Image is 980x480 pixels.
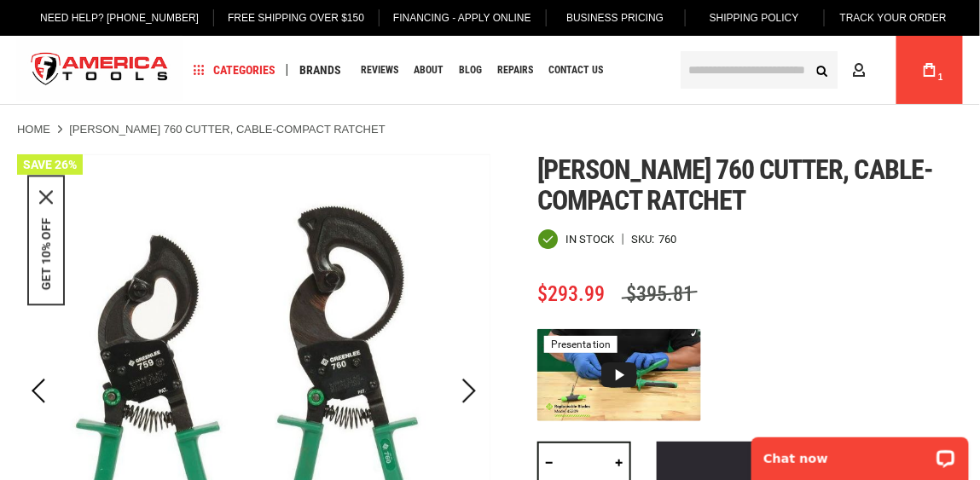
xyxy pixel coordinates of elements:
[17,38,183,102] a: store logo
[39,217,53,290] button: GET 10% OFF
[490,59,541,82] a: Repairs
[353,59,406,82] a: Reviews
[194,64,275,76] span: Categories
[299,64,341,76] span: Brands
[537,228,614,250] div: Availability
[414,65,444,75] span: About
[406,59,451,82] a: About
[361,65,398,75] span: Reviews
[537,282,605,306] span: $293.99
[17,122,50,137] a: Home
[17,38,183,102] img: America Tools
[740,426,980,480] iframe: LiveChat chat widget
[292,59,349,82] a: Brands
[913,36,946,104] a: 1
[537,153,933,217] span: [PERSON_NAME] 760 cutter, cable-compact ratchet
[548,65,603,75] span: Contact Us
[39,190,53,204] svg: close icon
[541,59,611,82] a: Contact Us
[710,12,799,24] span: Shipping Policy
[69,123,386,136] strong: [PERSON_NAME] 760 Cutter, Cable-Compact Ratchet
[938,72,943,82] span: 1
[497,65,533,75] span: Repairs
[459,65,482,75] span: Blog
[622,282,698,306] span: $395.81
[658,234,676,245] div: 760
[565,234,614,245] span: In stock
[39,190,53,204] button: Close
[186,59,283,82] a: Categories
[806,54,838,86] button: Search
[451,59,490,82] a: Blog
[631,234,658,245] strong: SKU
